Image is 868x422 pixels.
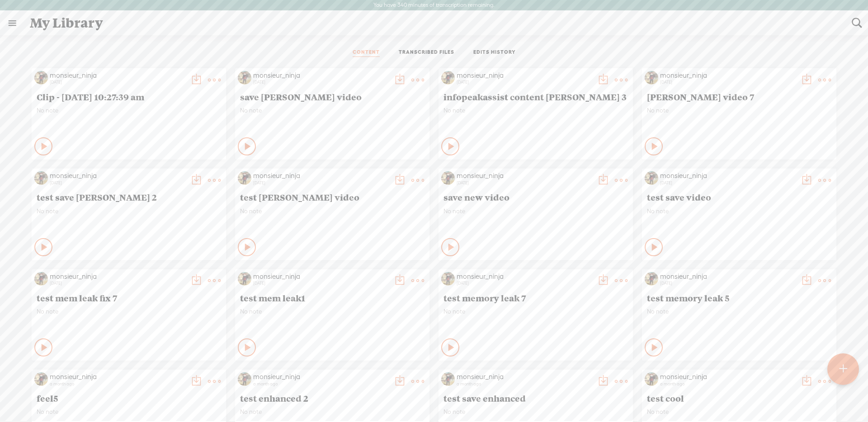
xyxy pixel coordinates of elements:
[37,393,221,403] span: feel5
[50,180,185,186] div: [DATE]
[457,272,592,281] div: monsieur_ninja
[647,393,831,403] span: test cool
[441,171,455,185] img: http%3A%2F%2Fres.cloudinary.com%2Ftrebble-fm%2Fimage%2Fupload%2Fv1709343596%2Fcom.trebble.trebble...
[660,272,796,281] div: monsieur_ninja
[34,171,48,185] img: http%3A%2F%2Fres.cloudinary.com%2Ftrebble-fm%2Fimage%2Fupload%2Fv1709343596%2Fcom.trebble.trebble...
[253,281,389,286] div: [DATE]
[645,171,658,185] img: http%3A%2F%2Fres.cloudinary.com%2Ftrebble-fm%2Fimage%2Fupload%2Fv1709343596%2Fcom.trebble.trebble...
[457,180,592,186] div: [DATE]
[645,272,658,286] img: http%3A%2F%2Fres.cloudinary.com%2Ftrebble-fm%2Fimage%2Fupload%2Fv1709343596%2Fcom.trebble.trebble...
[34,272,48,286] img: http%3A%2F%2Fres.cloudinary.com%2Ftrebble-fm%2Fimage%2Fupload%2Fv1709343596%2Fcom.trebble.trebble...
[373,2,495,9] label: You have 340 minutes of transcription remaining.
[660,80,796,85] div: [DATE]
[253,180,389,186] div: [DATE]
[660,281,796,286] div: [DATE]
[645,372,658,386] img: http%3A%2F%2Fres.cloudinary.com%2Ftrebble-fm%2Fimage%2Fupload%2Fv1709343596%2Fcom.trebble.trebble...
[443,292,628,303] span: test memory leak 7
[647,192,831,202] span: test save video
[34,372,48,386] img: http%3A%2F%2Fres.cloudinary.com%2Ftrebble-fm%2Fimage%2Fupload%2Fv1709343596%2Fcom.trebble.trebble...
[473,49,516,57] a: EDITS HISTORY
[443,393,628,403] span: test save enhanced
[647,408,831,416] span: No note
[457,372,592,381] div: monsieur_ninja
[443,207,628,215] span: No note
[37,292,221,303] span: test mem leak fix 7
[238,372,251,386] img: http%3A%2F%2Fres.cloudinary.com%2Ftrebble-fm%2Fimage%2Fupload%2Fv1709343596%2Fcom.trebble.trebble...
[457,381,592,387] div: a month ago
[37,107,221,114] span: No note
[457,281,592,286] div: [DATE]
[441,372,455,386] img: http%3A%2F%2Fres.cloudinary.com%2Ftrebble-fm%2Fimage%2Fupload%2Fv1709343596%2Fcom.trebble.trebble...
[443,192,628,202] span: save new video
[253,381,389,387] div: a month ago
[50,372,185,381] div: monsieur_ninja
[253,71,389,80] div: monsieur_ninja
[240,308,425,315] span: No note
[253,372,389,381] div: monsieur_ninja
[399,49,454,57] a: TRANSCRIBED FILES
[443,308,628,315] span: No note
[37,308,221,315] span: No note
[240,408,425,416] span: No note
[441,272,455,286] img: http%3A%2F%2Fres.cloudinary.com%2Ftrebble-fm%2Fimage%2Fupload%2Fv1709343596%2Fcom.trebble.trebble...
[647,292,831,303] span: test memory leak 5
[240,91,425,102] span: save [PERSON_NAME] video
[647,91,831,102] span: [PERSON_NAME] video 7
[443,91,628,102] span: infopeakassist content [PERSON_NAME] 3
[660,171,796,180] div: monsieur_ninja
[660,71,796,80] div: monsieur_ninja
[457,171,592,180] div: monsieur_ninja
[240,107,425,114] span: No note
[647,207,831,215] span: No note
[238,171,251,185] img: http%3A%2F%2Fres.cloudinary.com%2Ftrebble-fm%2Fimage%2Fupload%2Fv1709343596%2Fcom.trebble.trebble...
[240,393,425,403] span: test enhanced 2
[24,11,845,35] div: My Library
[443,408,628,416] span: No note
[660,180,796,186] div: [DATE]
[645,71,658,84] img: http%3A%2F%2Fres.cloudinary.com%2Ftrebble-fm%2Fimage%2Fupload%2Fv1709343596%2Fcom.trebble.trebble...
[253,80,389,85] div: [DATE]
[240,192,425,202] span: test [PERSON_NAME] video
[37,408,221,416] span: No note
[240,207,425,215] span: No note
[37,207,221,215] span: No note
[34,71,48,84] img: http%3A%2F%2Fres.cloudinary.com%2Ftrebble-fm%2Fimage%2Fupload%2Fv1709343596%2Fcom.trebble.trebble...
[50,272,185,281] div: monsieur_ninja
[353,49,380,57] a: CONTENT
[50,171,185,180] div: monsieur_ninja
[37,192,221,202] span: test save [PERSON_NAME] 2
[238,71,251,84] img: http%3A%2F%2Fres.cloudinary.com%2Ftrebble-fm%2Fimage%2Fupload%2Fv1709343596%2Fcom.trebble.trebble...
[50,71,185,80] div: monsieur_ninja
[50,80,185,85] div: [DATE]
[457,80,592,85] div: [DATE]
[37,91,221,102] span: Clip - [DATE] 10:27:39 am
[253,272,389,281] div: monsieur_ninja
[660,381,796,387] div: a month ago
[50,281,185,286] div: [DATE]
[443,107,628,114] span: No note
[457,71,592,80] div: monsieur_ninja
[50,381,185,387] div: a month ago
[240,292,425,303] span: test mem leak1
[647,308,831,315] span: No note
[238,272,251,286] img: http%3A%2F%2Fres.cloudinary.com%2Ftrebble-fm%2Fimage%2Fupload%2Fv1709343596%2Fcom.trebble.trebble...
[660,372,796,381] div: monsieur_ninja
[647,107,831,114] span: No note
[253,171,389,180] div: monsieur_ninja
[441,71,455,84] img: http%3A%2F%2Fres.cloudinary.com%2Ftrebble-fm%2Fimage%2Fupload%2Fv1709343596%2Fcom.trebble.trebble...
